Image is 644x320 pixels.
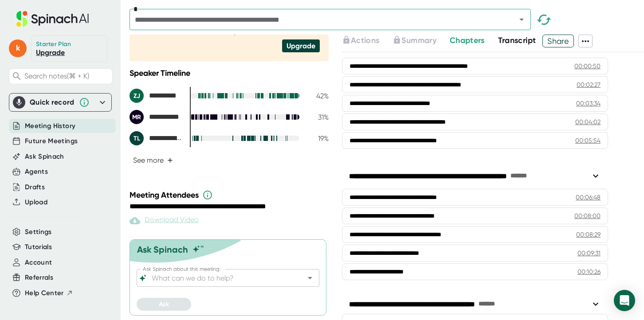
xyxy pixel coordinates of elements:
button: See more+ [130,152,177,168]
div: TL [130,131,144,145]
a: Upgrade [36,48,65,57]
div: Quick record [13,94,108,111]
button: Settings [25,227,52,237]
div: 00:04:02 [575,117,601,126]
div: 00:00:50 [574,62,601,70]
button: Meeting History [25,121,75,131]
span: Transcript [498,35,536,45]
div: Zach Jones [130,89,183,103]
div: Ask Spinach [137,244,188,255]
span: Summary [401,35,436,45]
div: 00:05:54 [575,136,601,145]
div: 42 % [306,92,329,100]
button: Future Meetings [25,136,78,146]
button: Actions [342,35,379,47]
button: Open [515,13,528,26]
span: k [9,39,27,57]
div: 00:02:27 [577,80,601,89]
button: Share [542,35,574,47]
div: 00:06:48 [576,193,601,202]
span: Actions [351,35,379,45]
div: 31 % [306,113,329,121]
button: Agents [25,167,48,177]
div: Paid feature [130,215,199,226]
button: Tutorials [25,242,52,252]
button: Drafts [25,182,45,192]
span: + [167,157,173,164]
button: Ask Spinach [25,152,64,162]
span: Help Center [25,288,64,298]
div: 19 % [306,134,329,143]
div: Upgrade [282,39,320,52]
div: MR [130,110,144,124]
button: Ask [137,298,191,311]
div: 00:09:31 [577,249,601,258]
div: ZJ [130,89,144,103]
div: Matt Rowell [130,110,183,124]
input: What can we do to help? [150,272,291,284]
span: Share [543,33,573,49]
div: Meeting Attendees [130,190,331,200]
div: 00:08:00 [574,211,601,220]
div: Upgrade to access [342,35,393,47]
span: Chapters [450,35,485,45]
button: Transcript [498,35,536,47]
div: 00:08:29 [576,230,601,239]
button: Chapters [450,35,485,47]
div: 00:10:26 [577,267,601,276]
button: Summary [393,35,436,47]
button: Help Center [25,288,73,298]
button: Referrals [25,273,53,283]
div: Speaker Timeline [130,68,329,78]
button: Account [25,258,52,268]
span: Search notes (⌘ + K) [24,72,89,80]
div: Upgrade to access [393,35,449,47]
button: Upload [25,197,47,207]
div: Quick record [30,98,75,107]
div: 00:03:34 [576,99,601,108]
div: Tyler Lessard [130,131,183,145]
button: Open [304,272,316,284]
div: Open Intercom Messenger [614,290,635,311]
div: Starter Plan [36,40,71,48]
span: Ask [159,300,169,308]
